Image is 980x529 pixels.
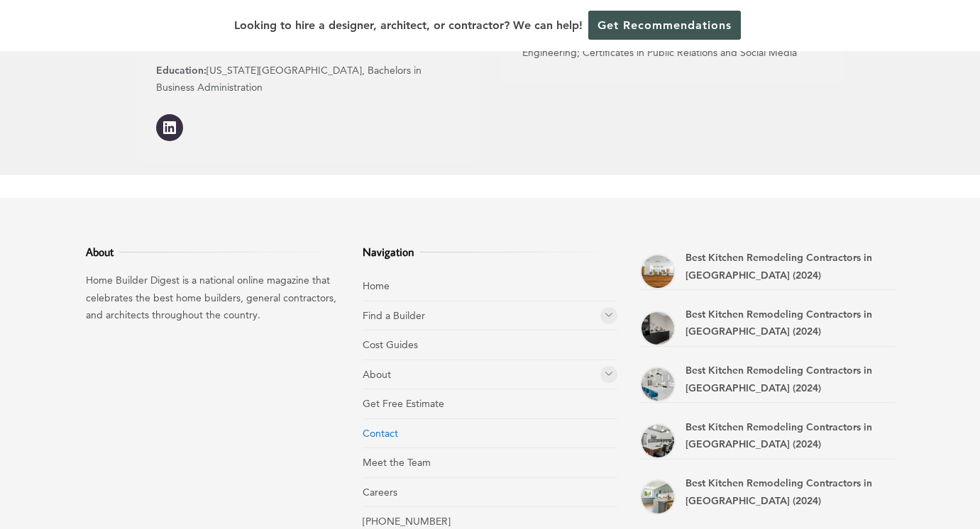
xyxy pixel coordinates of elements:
[686,308,872,338] a: Best Kitchen Remodeling Contractors in [GEOGRAPHIC_DATA] (2024)
[640,479,676,515] a: Best Kitchen Remodeling Contractors in Miami Beach (2024)
[363,338,418,351] a: Cost Guides
[686,364,872,394] a: Best Kitchen Remodeling Contractors in [GEOGRAPHIC_DATA] (2024)
[640,311,676,346] a: Best Kitchen Remodeling Contractors in Plantation (2024)
[588,11,741,40] a: Get Recommendations
[363,456,431,469] a: Meet the Team
[156,64,207,77] strong: Education:
[363,243,617,260] h3: Navigation
[363,427,398,440] a: Contact
[363,309,425,322] a: Find a Builder
[363,279,390,292] a: Home
[363,515,451,528] a: [PHONE_NUMBER]
[363,486,397,499] a: Careers
[640,423,676,459] a: Best Kitchen Remodeling Contractors in Boca Raton (2024)
[363,368,391,381] a: About
[686,421,872,451] a: Best Kitchen Remodeling Contractors in [GEOGRAPHIC_DATA] (2024)
[686,477,872,507] a: Best Kitchen Remodeling Contractors in [GEOGRAPHIC_DATA] (2024)
[86,243,341,260] h3: About
[640,254,676,289] a: Best Kitchen Remodeling Contractors in Doral (2024)
[686,251,872,282] a: Best Kitchen Remodeling Contractors in [GEOGRAPHIC_DATA] (2024)
[363,397,444,410] a: Get Free Estimate
[640,367,676,402] a: Best Kitchen Remodeling Contractors in Coral Gables (2024)
[156,114,183,141] a: LinkedIn
[86,272,341,324] p: Home Builder Digest is a national online magazine that celebrates the best home builders, general...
